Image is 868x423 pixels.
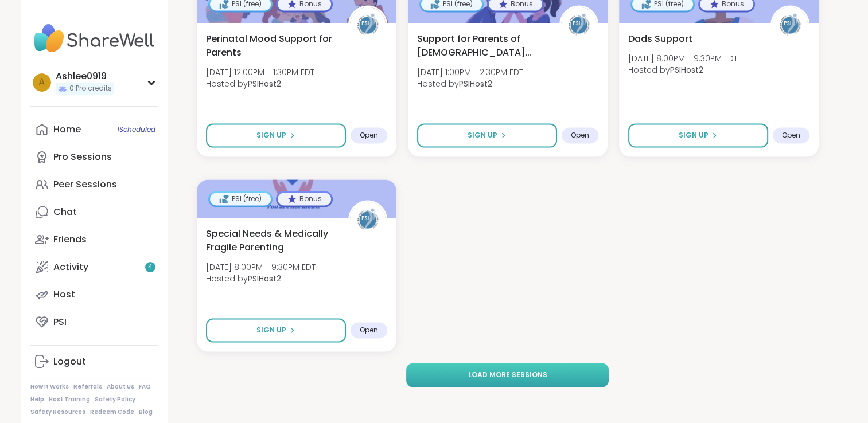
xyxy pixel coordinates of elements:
[53,206,77,218] div: Chat
[30,348,158,375] a: Logout
[772,7,808,42] img: PSIHost2
[56,70,114,83] div: Ashlee0919
[406,363,609,387] button: Load more sessions
[30,18,158,58] img: ShareWell Nav Logo
[206,261,316,273] span: [DATE] 8:00PM - 9:30PM EDT
[248,273,281,284] b: PSIHost2
[670,64,703,76] b: PSIHost2
[468,370,547,380] span: Load more sessions
[417,32,547,60] span: Support for Parents of [DEMOGRAPHIC_DATA] Children
[30,308,158,336] a: PSI
[30,253,158,281] a: Activity4
[30,226,158,253] a: Friends
[256,130,286,140] span: Sign Up
[628,32,692,46] span: Dads Support
[139,383,151,391] a: FAQ
[417,78,523,89] span: Hosted by
[38,75,45,90] span: A
[53,151,112,163] div: Pro Sessions
[90,408,134,416] a: Redeem Code
[206,123,346,147] button: Sign Up
[278,193,331,205] div: Bonus
[95,395,135,404] a: Safety Policy
[117,125,155,134] span: 1 Scheduled
[30,171,158,198] a: Peer Sessions
[468,130,497,140] span: Sign Up
[30,281,158,308] a: Host
[360,131,378,140] span: Open
[139,408,153,416] a: Blog
[53,178,117,191] div: Peer Sessions
[30,408,85,416] a: Safety Resources
[256,325,286,335] span: Sign Up
[53,355,86,368] div: Logout
[30,143,158,171] a: Pro Sessions
[571,131,589,140] span: Open
[459,78,492,89] b: PSIHost2
[49,395,90,404] a: Host Training
[206,227,336,254] span: Special Needs & Medically Fragile Parenting
[248,78,281,89] b: PSIHost2
[417,66,523,78] span: [DATE] 1:00PM - 2:30PM EDT
[628,123,768,147] button: Sign Up
[206,273,316,284] span: Hosted by
[206,78,314,89] span: Hosted by
[417,123,557,147] button: Sign Up
[206,318,346,342] button: Sign Up
[30,198,158,226] a: Chat
[782,131,800,140] span: Open
[53,233,87,246] div: Friends
[73,383,102,391] a: Referrals
[561,7,597,42] img: PSIHost2
[148,263,153,272] span: 4
[30,395,44,404] a: Help
[350,202,386,237] img: PSIHost2
[206,32,336,60] span: Perinatal Mood Support for Parents
[69,84,112,93] span: 0 Pro credits
[30,116,158,143] a: Home1Scheduled
[53,316,67,328] div: PSI
[628,64,738,76] span: Hosted by
[360,326,378,335] span: Open
[210,193,271,205] div: PSI (free)
[679,130,709,140] span: Sign Up
[53,123,81,136] div: Home
[628,53,738,64] span: [DATE] 8:00PM - 9:30PM EDT
[53,261,88,273] div: Activity
[206,66,314,78] span: [DATE] 12:00PM - 1:30PM EDT
[350,7,386,42] img: PSIHost2
[107,383,134,391] a: About Us
[53,288,75,301] div: Host
[30,383,69,391] a: How It Works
